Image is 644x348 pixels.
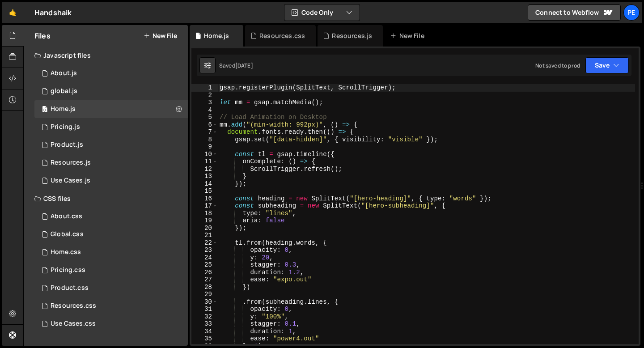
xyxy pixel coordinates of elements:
[191,92,218,99] div: 2
[191,328,218,335] div: 34
[34,82,188,100] div: 16572/45061.js
[51,212,82,221] div: About.css
[24,190,188,208] div: CSS files
[191,99,218,106] div: 3
[259,31,305,40] div: Resources.css
[191,313,218,321] div: 32
[535,62,580,69] div: Not saved to prod
[34,315,188,333] div: 16572/45333.css
[2,2,24,23] a: 🤙
[390,31,428,40] div: New File
[34,297,188,315] div: 16572/46395.css
[191,276,218,284] div: 27
[191,306,218,313] div: 31
[51,248,81,256] div: Home.css
[191,143,218,151] div: 9
[34,225,188,243] div: 16572/45138.css
[34,100,188,118] div: 16572/45051.js
[191,239,218,247] div: 22
[34,136,188,154] div: 16572/45211.js
[235,62,253,69] div: [DATE]
[191,225,218,232] div: 20
[191,128,218,136] div: 7
[34,7,72,18] div: Handshaik
[34,172,188,190] div: 16572/45332.js
[191,180,218,188] div: 14
[51,69,77,77] div: About.js
[191,114,218,121] div: 5
[191,335,218,343] div: 35
[34,243,188,261] div: 16572/45056.css
[191,261,218,269] div: 25
[191,195,218,203] div: 16
[51,320,96,328] div: Use Cases.css
[191,187,218,195] div: 15
[191,166,218,173] div: 12
[34,64,188,82] div: 16572/45486.js
[284,4,360,21] button: Code Only
[34,279,188,297] div: 16572/45330.css
[24,47,188,64] div: Javascript files
[191,121,218,129] div: 6
[51,284,89,292] div: Product.css
[51,302,96,310] div: Resources.css
[191,173,218,180] div: 13
[585,57,629,73] button: Save
[191,202,218,210] div: 17
[51,230,84,238] div: Global.css
[204,31,229,40] div: Home.js
[34,31,51,41] h2: Files
[34,118,188,136] div: 16572/45430.js
[191,151,218,158] div: 10
[191,284,218,291] div: 28
[191,291,218,298] div: 29
[332,31,372,40] div: Resources.js
[219,62,253,69] div: Saved
[191,232,218,239] div: 21
[51,87,77,95] div: global.js
[191,210,218,217] div: 18
[51,159,91,167] div: Resources.js
[623,4,640,21] a: Pe
[51,123,80,131] div: Pricing.js
[34,208,188,225] div: 16572/45487.css
[51,177,90,185] div: Use Cases.js
[51,266,85,274] div: Pricing.css
[144,32,177,39] button: New File
[51,141,83,149] div: Product.js
[34,154,188,172] div: 16572/46394.js
[191,269,218,276] div: 26
[191,217,218,225] div: 19
[42,106,47,114] span: 0
[51,105,76,113] div: Home.js
[191,246,218,254] div: 23
[191,298,218,306] div: 30
[191,254,218,262] div: 24
[191,158,218,166] div: 11
[191,84,218,92] div: 1
[191,320,218,328] div: 33
[34,261,188,279] div: 16572/45431.css
[528,4,621,21] a: Connect to Webflow
[191,136,218,144] div: 8
[191,106,218,114] div: 4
